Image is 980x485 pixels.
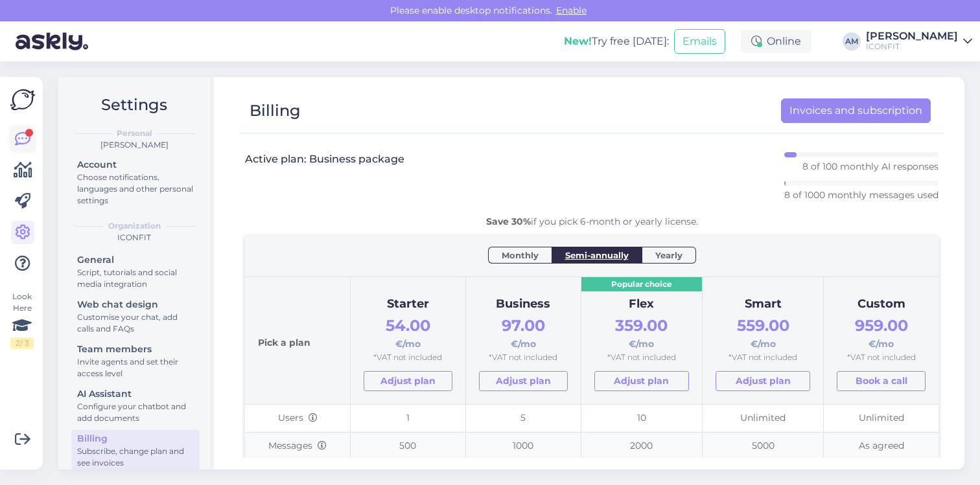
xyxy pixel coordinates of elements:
td: Messages [245,432,351,460]
div: *VAT not included [479,352,568,364]
td: Unlimited [824,405,939,433]
div: Business [479,295,568,313]
div: *VAT not included [594,352,689,364]
td: Users [245,405,351,433]
a: AI AssistantConfigure your chatbot and add documents [71,385,200,426]
div: *VAT not included [716,352,810,364]
img: Askly Logo [10,87,35,112]
div: €/mo [364,313,452,352]
div: Billing [77,432,194,446]
div: €/mo [716,313,810,352]
div: 2 / 3 [10,337,34,349]
div: [PERSON_NAME] [866,31,958,41]
a: Adjust plan [364,371,452,391]
div: Subscribe, change plan and see invoices [77,446,194,469]
span: 97.00 [502,316,545,335]
td: As agreed [824,432,939,460]
div: General [77,253,194,267]
div: *VAT not included [837,352,926,364]
div: Smart [716,295,810,313]
a: BillingSubscribe, change plan and see invoices [71,430,200,471]
div: Online [741,30,811,53]
b: Personal [117,128,152,139]
div: Pick a plan [258,290,337,391]
div: Try free [DATE]: [564,34,669,49]
div: Choose notifications, languages and other personal settings [77,172,194,207]
div: *VAT not included [364,352,452,364]
p: 8 of 100 monthly AI responses [802,160,939,173]
td: Unlimited [702,405,823,433]
span: 959.00 [855,316,908,335]
p: 8 of 1000 monthly messages used [784,188,939,201]
button: Book a call [837,371,926,391]
button: Emails [674,29,725,54]
div: Web chat design [77,298,194,311]
b: Organization [108,220,161,232]
div: ICONFIT [69,232,200,243]
td: 10 [581,405,702,433]
div: Invite agents and set their access level [77,356,194,379]
span: Monthly [502,249,539,262]
div: Team members [77,343,194,356]
td: 2000 [581,432,702,460]
a: Invoices and subscription [781,98,931,123]
a: Web chat designCustomise your chat, add calls and FAQs [71,296,200,337]
a: [PERSON_NAME]ICONFIT [866,31,972,52]
div: ICONFIT [866,41,958,52]
div: [PERSON_NAME] [69,139,200,151]
div: Custom [837,295,926,313]
span: Yearly [655,249,682,262]
h3: Active plan: Business package [245,152,404,166]
div: Popular choice [581,277,702,292]
div: Configure your chatbot and add documents [77,401,194,424]
td: 1000 [465,432,581,460]
div: Flex [594,295,689,313]
div: €/mo [837,313,926,352]
span: Semi-annually [565,249,629,262]
span: 559.00 [737,316,789,335]
td: 5 [465,405,581,433]
a: Team membersInvite agents and set their access level [71,341,200,381]
b: New! [564,35,592,47]
div: Billing [250,98,301,123]
div: Look Here [10,291,34,349]
div: if you pick 6-month or yearly license. [245,215,939,229]
span: 54.00 [386,316,430,335]
span: 359.00 [615,316,668,335]
h2: Settings [69,93,200,117]
td: 500 [351,432,466,460]
div: AM [843,32,861,51]
div: Script, tutorials and social media integration [77,267,194,290]
div: €/mo [479,313,568,352]
div: Customise your chat, add calls and FAQs [77,311,194,335]
a: AccountChoose notifications, languages and other personal settings [71,156,200,209]
div: Starter [364,295,452,313]
a: Adjust plan [594,371,689,391]
div: €/mo [594,313,689,352]
td: 5000 [702,432,823,460]
span: Enable [552,5,590,16]
a: GeneralScript, tutorials and social media integration [71,251,200,292]
a: Adjust plan [716,371,810,391]
td: 1 [351,405,466,433]
div: Account [77,158,194,172]
div: AI Assistant [77,387,194,401]
b: Save 30% [486,216,531,227]
a: Adjust plan [479,371,568,391]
